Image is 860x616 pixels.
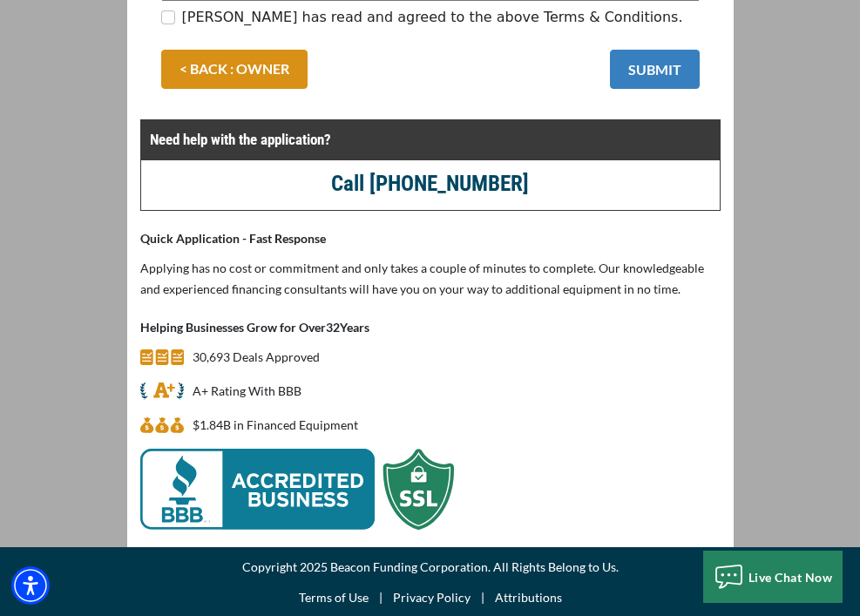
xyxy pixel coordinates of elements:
[140,258,721,300] p: Applying has no cost or commitment and only takes a couple of minutes to complete. Our knowledgea...
[161,50,308,89] a: < BACK : OWNER
[140,449,454,530] img: BBB Acredited Business and SSL Protection
[471,587,495,608] span: |
[140,317,721,338] p: Helping Businesses Grow for Over Years
[331,171,529,196] a: call (847) 897-2499
[182,7,683,28] label: [PERSON_NAME] has read and agreed to the above Terms & Conditions.
[193,381,301,402] p: A+ Rating With BBB
[369,587,393,608] span: |
[11,566,50,605] div: Accessibility Menu
[393,587,471,608] a: Privacy Policy
[299,587,369,608] a: Terms of Use
[193,347,320,368] p: 30,693 Deals Approved
[326,320,340,335] span: 32
[748,570,833,585] span: Live Chat Now
[150,129,711,150] p: Need help with the application?
[242,557,619,578] span: Copyright 2025 Beacon Funding Corporation. All Rights Belong to Us.
[610,50,700,89] button: SUBMIT
[703,551,843,603] button: Live Chat Now
[495,587,562,608] a: Attributions
[193,415,358,436] p: $1,835,253,941 in Financed Equipment
[140,228,721,249] p: Quick Application - Fast Response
